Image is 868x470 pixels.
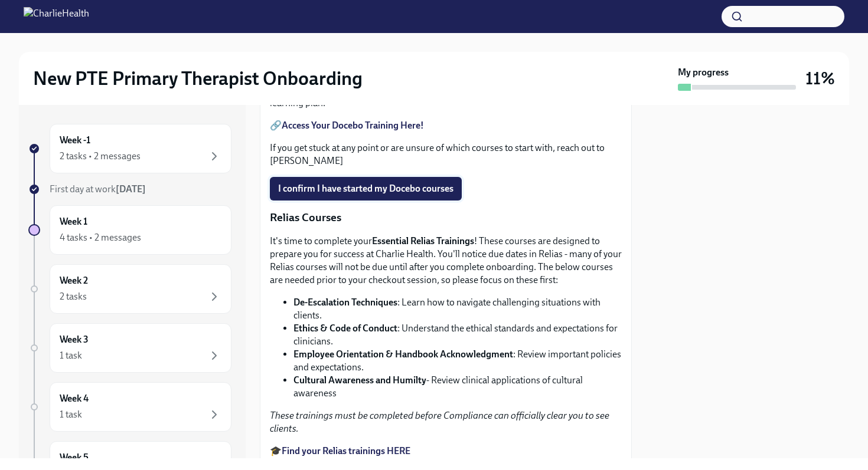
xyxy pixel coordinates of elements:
[293,348,622,374] li: : Review important policies and expectations.
[372,235,474,246] strong: Essential Relias Trainings
[60,333,89,346] h6: Week 3
[293,296,622,322] li: : Learn how to navigate challenging situations with clients.
[282,445,410,456] a: Find your Relias trainings HERE
[293,374,426,386] strong: Cultural Awareness and Humilty
[28,124,231,173] a: Week -12 tasks • 2 messages
[60,290,87,303] div: 2 tasks
[28,382,231,432] a: Week 41 task
[60,274,88,287] h6: Week 2
[28,183,231,196] a: First day at work[DATE]
[270,410,609,434] em: These trainings must be completed before Compliance can officially clear you to see clients.
[282,120,424,131] a: Access Your Docebo Training Here!
[270,119,622,132] p: 🔗
[293,349,513,360] strong: Employee Orientation & Handbook Acknowledgment
[293,322,622,348] li: : Understand the ethical standards and expectations for clinicians.
[805,68,835,89] h3: 11%
[270,235,622,287] p: It's time to complete your ! These courses are designed to prepare you for success at Charlie Hea...
[60,134,90,147] h6: Week -1
[60,408,82,421] div: 1 task
[60,150,141,163] div: 2 tasks • 2 messages
[28,264,231,314] a: Week 22 tasks
[50,183,146,195] span: First day at work
[293,297,397,308] strong: De-Escalation Techniques
[293,374,622,400] li: - Review clinical applications of cultural awareness
[678,66,729,79] strong: My progress
[293,323,397,334] strong: Ethics & Code of Conduct
[116,183,146,195] strong: [DATE]
[28,323,231,373] a: Week 31 task
[60,231,141,244] div: 4 tasks • 2 messages
[278,183,453,195] span: I confirm I have started my Docebo courses
[24,7,89,26] img: CharlieHealth
[60,349,82,362] div: 1 task
[60,215,87,228] h6: Week 1
[270,210,622,225] p: Relias Courses
[28,205,231,255] a: Week 14 tasks • 2 messages
[270,177,462,201] button: I confirm I have started my Docebo courses
[33,67,363,90] h2: New PTE Primary Therapist Onboarding
[60,451,89,464] h6: Week 5
[270,142,622,167] p: If you get stuck at any point or are unsure of which courses to start with, reach out to [PERSON_...
[60,392,89,405] h6: Week 4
